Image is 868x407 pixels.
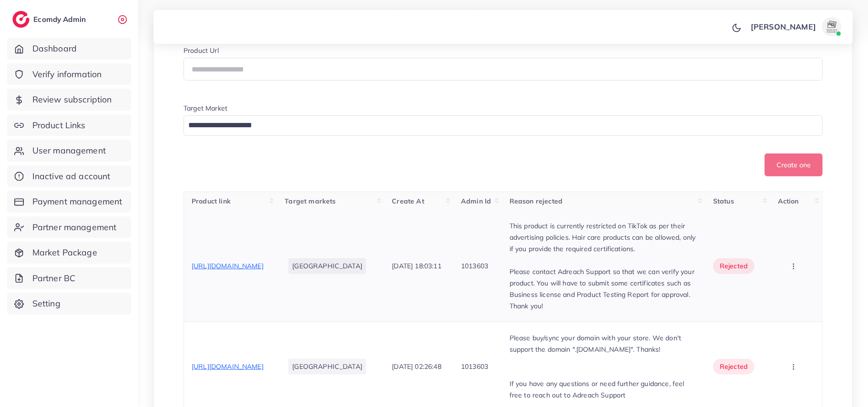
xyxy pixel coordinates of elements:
p: [DATE] 02:26:48 [392,361,441,372]
span: [URL][DOMAIN_NAME] [192,362,264,371]
span: Dashboard [32,42,77,55]
a: [PERSON_NAME]avatar [745,17,845,36]
p: [PERSON_NAME] [751,21,816,32]
p: [DATE] 18:03:11 [392,260,441,272]
li: [GEOGRAPHIC_DATA] [288,258,366,274]
p: Please contact Adreach Support so that we can verify your product. You will have to submit some c... [510,266,698,312]
span: Setting [32,297,61,310]
img: avatar [822,17,841,36]
span: Partner BC [32,272,76,285]
li: [GEOGRAPHIC_DATA] [288,359,366,374]
span: Reason rejected [510,197,562,205]
p: 1013603 [461,361,488,372]
a: Payment management [7,191,131,213]
a: Partner management [7,216,131,238]
span: User management [32,144,106,157]
label: Product Url [184,46,219,55]
a: Setting [7,293,131,315]
input: Search for option [185,118,810,133]
span: Action [778,197,799,205]
a: Dashboard [7,38,131,60]
span: Market Package [32,246,97,259]
img: logo [12,11,30,28]
span: [URL][DOMAIN_NAME] [192,262,264,270]
p: 1013603 [461,260,488,272]
span: Status [713,197,734,205]
button: Create one [765,153,823,176]
a: Partner BC [7,267,131,289]
span: Payment management [32,195,123,208]
span: Inactive ad account [32,170,111,183]
span: Admin Id [461,197,491,205]
span: Target markets [285,197,336,205]
span: Product Links [32,119,86,132]
span: rejected [720,261,748,271]
span: Product link [192,197,231,205]
h2: Ecomdy Admin [33,15,88,24]
a: Inactive ad account [7,165,131,187]
p: Please buy/sync your domain with your store. We don't support the domain ".[DOMAIN_NAME]". Thanks! [510,332,698,355]
span: Create At [392,197,424,205]
span: Review subscription [32,93,112,106]
a: logoEcomdy Admin [12,11,88,28]
p: This product is currently restricted on TikTok as per their advertising policies. Hair care produ... [510,220,698,254]
div: Search for option [184,115,823,136]
a: User management [7,140,131,162]
label: Target Market [184,103,227,113]
span: Partner management [32,221,117,234]
p: If you have any questions or need further guidance, feel free to reach out to Adreach Support [510,378,698,401]
span: rejected [720,362,748,371]
span: Verify information [32,68,102,81]
a: Review subscription [7,89,131,111]
a: Verify information [7,63,131,85]
a: Market Package [7,242,131,264]
a: Product Links [7,114,131,136]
